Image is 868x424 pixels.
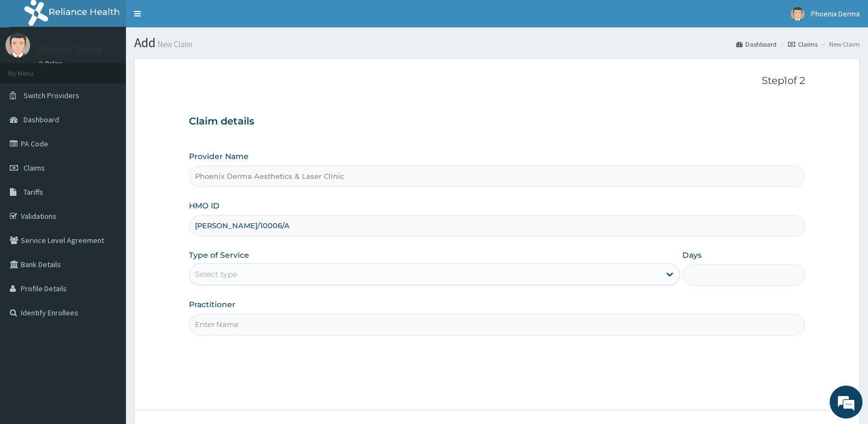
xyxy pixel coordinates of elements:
[819,39,860,49] li: New Claim
[189,250,249,261] label: Type of Service
[24,163,45,173] span: Claims
[189,200,220,211] label: HMO ID
[180,5,206,32] div: Minimize live chat window
[811,9,860,19] span: Phoenix Derma
[788,39,818,49] a: Claims
[682,250,702,261] label: Days
[791,7,804,21] img: User Image
[24,91,79,100] span: Switch Providers
[189,116,805,128] h3: Claim details
[57,61,184,76] div: Chat with us now
[24,187,43,197] span: Tariffs
[38,44,102,54] p: Phoenix Derma
[189,215,805,236] input: Enter HMO ID
[189,314,805,335] input: Enter Name
[24,115,59,125] span: Dashboard
[38,60,65,67] a: Online
[5,299,209,338] textarea: Type your message and hit 'Enter'
[736,39,777,49] a: Dashboard
[156,40,192,48] small: New Claim
[189,75,805,87] p: Step 1 of 2
[134,36,860,50] h1: Add
[20,55,44,82] img: d_794563401_company_1708531726252_794563401
[189,299,235,310] label: Practitioner
[195,269,237,280] div: Select type
[5,33,30,58] img: User Image
[64,138,151,249] span: We're online!
[189,151,249,162] label: Provider Name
